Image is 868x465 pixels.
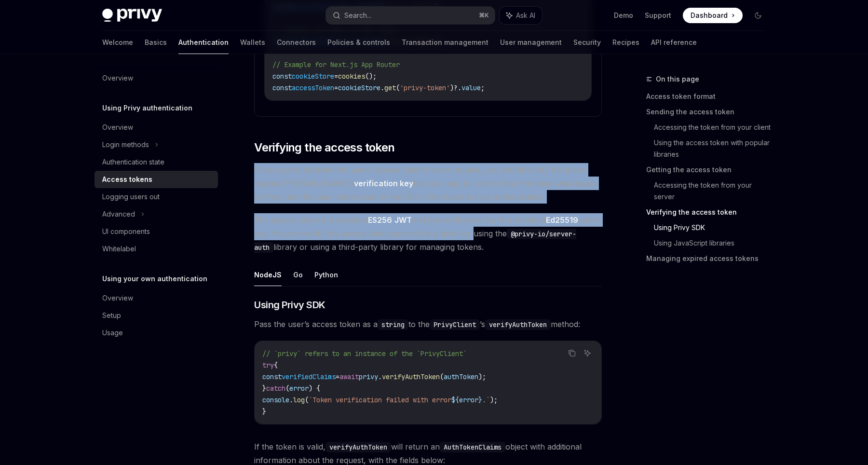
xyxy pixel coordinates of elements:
[95,69,218,87] a: Overview
[339,372,359,381] span: await
[334,72,338,81] span: =
[289,384,309,393] span: error
[396,83,400,92] span: (
[326,7,495,24] button: Search...⌘K
[95,171,218,188] a: Access tokens
[102,310,121,321] div: Setup
[262,396,289,404] span: console
[325,442,391,452] code: verifyAuthToken
[309,396,451,404] span: `Token verification failed with error
[612,31,639,54] a: Recipes
[95,324,218,342] a: Usage
[614,11,633,20] a: Demo
[336,372,339,381] span: =
[382,372,440,381] span: verifyAuthToken
[240,31,265,54] a: Wallets
[646,89,773,104] a: Access token format
[314,263,338,286] button: Python
[305,396,309,404] span: (
[309,384,320,393] span: ) {
[102,156,164,168] div: Authentication state
[380,83,384,92] span: .
[646,162,773,178] a: Getting the access token
[178,31,229,54] a: Authentication
[683,8,743,23] a: Dashboard
[272,72,292,81] span: const
[293,396,305,404] span: log
[750,8,766,23] button: Toggle dark mode
[402,31,488,54] a: Transaction management
[254,229,576,253] code: @privy-io/server-auth
[581,347,594,359] button: Ask AI
[102,273,207,285] h5: Using your own authentication
[262,407,266,416] span: }
[262,349,467,358] span: // `privy` refers to an instance of the `PrivyClient`
[102,226,150,237] div: UI components
[277,31,316,54] a: Connectors
[485,319,551,330] code: verifyAuthToken
[145,31,167,54] a: Basics
[365,72,377,81] span: ();
[254,140,394,155] span: Verifying the access token
[566,347,578,359] button: Copy the contents from the code block
[338,83,380,92] span: cookieStore
[102,243,136,255] div: Whitelabel
[450,83,461,92] span: )?.
[102,102,192,114] h5: Using Privy authentication
[394,215,412,225] a: JWT
[444,372,478,381] span: authToken
[645,11,671,20] a: Support
[459,396,478,404] span: error
[95,119,218,136] a: Overview
[262,384,266,393] span: }
[95,188,218,205] a: Logging users out
[654,235,773,251] a: Using JavaScript libraries
[500,31,562,54] a: User management
[292,83,334,92] span: accessToken
[292,72,334,81] span: cookieStore
[359,372,378,381] span: privy
[102,174,152,185] div: Access tokens
[254,263,282,286] button: NodeJS
[482,396,490,404] span: .`
[95,289,218,307] a: Overview
[102,9,162,22] img: dark logo
[95,307,218,324] a: Setup
[102,139,149,150] div: Login methods
[479,12,489,19] span: ⌘ K
[254,317,602,331] span: Pass the user’s access token as a to the ’s method:
[334,83,338,92] span: =
[656,73,699,85] span: On this page
[102,208,135,220] div: Advanced
[102,122,133,133] div: Overview
[481,83,485,92] span: ;
[440,442,505,452] code: AuthTokenClaims
[102,72,133,84] div: Overview
[262,372,282,381] span: const
[293,263,303,286] button: Go
[646,205,773,220] a: Verifying the access token
[338,72,365,81] span: cookies
[651,31,697,54] a: API reference
[546,215,578,225] a: Ed25519
[266,384,285,393] span: catch
[646,104,773,120] a: Sending the access token
[282,372,336,381] span: verifiedClaims
[274,361,278,369] span: {
[691,11,728,20] span: Dashboard
[440,372,444,381] span: (
[95,153,218,171] a: Authentication state
[368,215,392,225] a: ES256
[272,83,292,92] span: const
[327,31,390,54] a: Policies & controls
[430,319,480,330] code: PrivyClient
[461,83,481,92] span: value
[254,163,602,204] span: Once you’ve obtained the user’s access token from a request, you should verify the token against ...
[451,396,459,404] span: ${
[102,191,160,203] div: Logging users out
[478,396,482,404] span: }
[516,11,535,20] span: Ask AI
[378,319,408,330] code: string
[95,240,218,258] a: Whitelabel
[573,31,601,54] a: Security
